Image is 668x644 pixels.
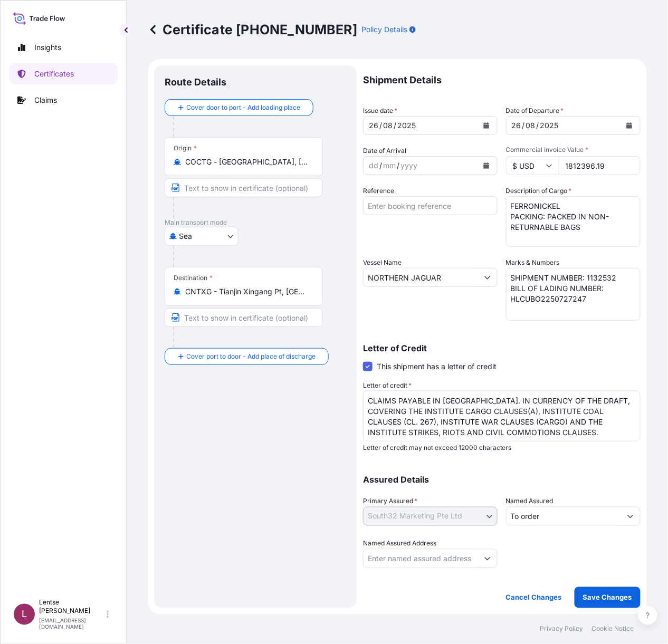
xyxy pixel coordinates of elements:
a: Cookie Notice [592,625,634,633]
p: Certificates [34,69,74,79]
input: Enter booking reference [363,196,498,215]
p: Letter of credit may not exceed 12000 characters [363,444,641,452]
input: Named Assured Address [364,549,478,568]
button: Cover door to port - Add loading place [165,99,313,116]
button: Calendar [478,117,495,134]
button: Calendar [478,157,495,174]
a: Claims [9,90,118,111]
p: Insights [34,42,61,53]
button: Cancel Changes [498,587,570,608]
p: Letter of Credit [363,344,641,352]
button: Show suggestions [621,507,640,526]
input: Enter amount [559,156,641,175]
textarea: FERRONICKEL PACKING: PACKED IN NON-RETURNABLE BAGS [506,196,641,247]
span: South32 Marketing Pte Ltd [368,511,462,522]
div: year, [399,159,418,172]
button: Show suggestions [478,549,497,568]
input: Assured Name [507,507,621,526]
input: Text to appear on certificate [165,308,323,327]
a: Privacy Policy [540,625,584,633]
div: day, [368,159,379,172]
textarea: SHIPMENT NUMBER: 1132532 BILL OF LADING NUMBER: HLCUBO2250727247 [506,268,641,321]
div: / [397,159,399,172]
textarea: CLAIMS PAYABLE IN [GEOGRAPHIC_DATA]. IN CURRENCY OF THE DRAFT, COVERING THE INSTITUTE CARGO CLAUS... [363,391,641,441]
input: Origin [185,157,310,167]
p: Lentse [PERSON_NAME] [39,599,104,616]
p: [EMAIL_ADDRESS][DOMAIN_NAME] [39,618,104,630]
a: Certificates [9,63,118,84]
div: day, [511,119,522,132]
div: / [394,119,396,132]
label: Vessel Name [363,257,402,268]
button: Select transport [165,227,238,246]
a: Insights [9,37,118,58]
label: Description of Cargo [506,186,572,196]
label: Named Assured Address [363,539,436,549]
span: Sea [179,231,192,242]
input: Type to search vessel name or IMO [364,268,478,287]
p: Save Changes [583,592,632,603]
p: Claims [34,95,57,105]
button: South32 Marketing Pte Ltd [363,507,498,526]
span: Cover door to port - Add loading place [186,102,300,113]
input: Text to appear on certificate [165,178,323,197]
p: Shipment Details [363,65,641,95]
span: Date of Departure [506,105,564,116]
label: Named Assured [506,496,554,507]
button: Cover port to door - Add place of discharge [165,348,329,365]
div: / [537,119,539,132]
div: Origin [174,144,197,152]
label: Letter of credit [363,380,412,391]
div: year, [396,119,417,132]
span: This shipment has a letter of credit [377,361,497,372]
span: Date of Arrival [363,146,406,156]
span: Cover port to door - Add place of discharge [186,351,316,362]
button: Save Changes [575,587,641,608]
div: Destination [174,274,213,282]
span: L [22,609,27,620]
p: Route Details [165,76,226,89]
label: Marks & Numbers [506,257,560,268]
input: Destination [185,286,310,297]
div: month, [525,119,537,132]
p: Cancel Changes [506,592,562,603]
div: / [379,119,382,132]
button: Show suggestions [478,268,497,287]
div: day, [368,119,379,132]
span: Primary Assured [363,496,417,507]
p: Policy Details [361,24,407,35]
p: Certificate [PHONE_NUMBER] [148,21,357,38]
div: year, [539,119,560,132]
div: month, [382,159,397,172]
span: Issue date [363,105,397,116]
span: Commercial Invoice Value [506,146,641,154]
div: / [522,119,525,132]
label: Reference [363,186,394,196]
p: Main transport mode [165,218,346,227]
p: Assured Details [363,475,641,484]
div: / [379,159,382,172]
div: month, [382,119,394,132]
button: Calendar [621,117,638,134]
